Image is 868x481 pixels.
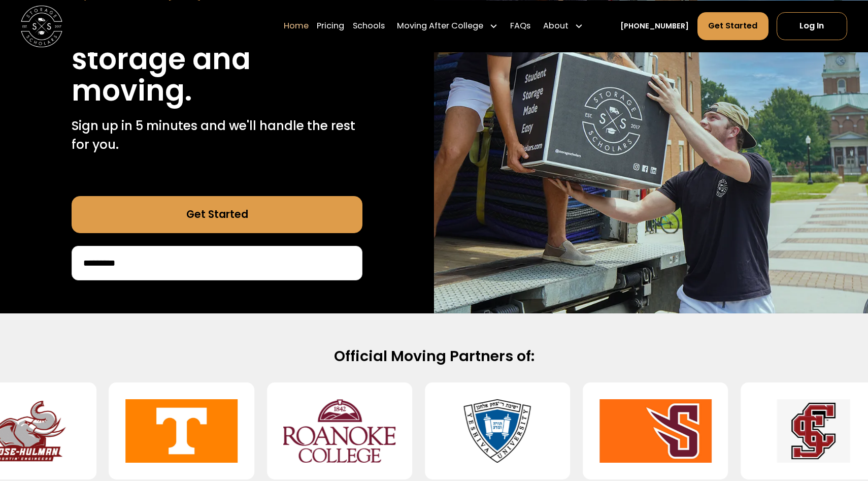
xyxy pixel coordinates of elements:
[72,196,362,234] a: Get Started
[283,391,395,471] img: Roanoke College
[442,391,554,471] img: Yeshiva University
[510,12,530,41] a: FAQs
[620,20,689,31] a: [PHONE_NUMBER]
[397,20,483,33] div: Moving After College
[317,12,344,41] a: Pricing
[539,12,587,41] div: About
[21,5,62,47] a: home
[599,391,712,471] img: Susquehanna University
[72,117,362,154] p: Sign up in 5 minutes and we'll handle the rest for you.
[543,20,569,33] div: About
[125,391,238,471] img: University of Tennessee-Knoxville
[21,5,62,47] img: Storage Scholars main logo
[697,12,769,40] a: Get Started
[777,12,847,40] a: Log In
[284,12,309,41] a: Home
[102,347,766,366] h2: Official Moving Partners of:
[72,12,362,107] h1: Stress free student storage and moving.
[393,12,502,41] div: Moving After College
[353,12,385,41] a: Schools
